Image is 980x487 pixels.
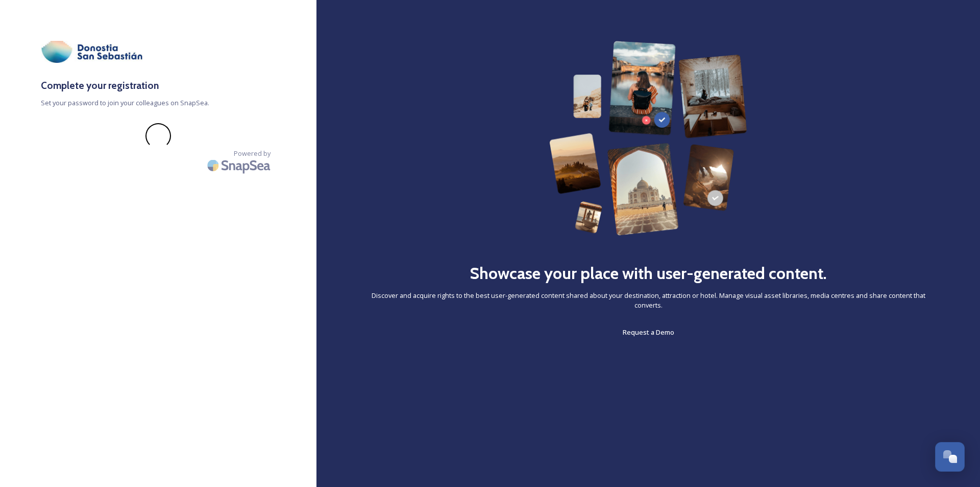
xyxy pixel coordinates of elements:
span: Set your password to join your colleagues on SnapSea. [41,98,276,108]
a: Request a Demo [623,326,674,338]
h3: Complete your registration [41,78,276,93]
span: Powered by [234,149,271,158]
button: Open Chat [935,442,965,472]
img: download.jpeg [41,41,143,63]
span: Discover and acquire rights to the best user-generated content shared about your destination, att... [357,291,939,310]
span: Request a Demo [623,328,674,337]
img: SnapSea Logo [204,153,276,177]
img: 63b42ca75bacad526042e722_Group%20154-p-800.png [549,41,748,236]
h2: Showcase your place with user-generated content. [470,261,827,286]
